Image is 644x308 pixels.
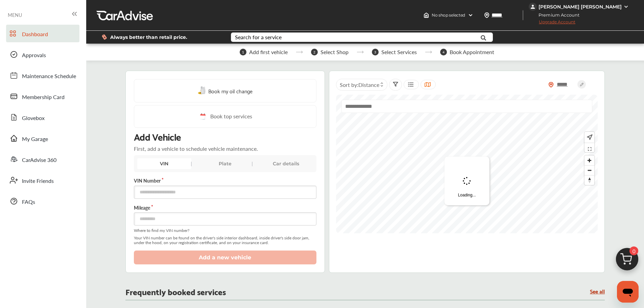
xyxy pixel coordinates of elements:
img: oil-change.e5047c97.svg [198,87,207,95]
a: My Garage [6,129,79,147]
a: FAQs [6,192,79,210]
iframe: Button to launch messaging window [617,281,639,303]
img: stepper-arrow.e24c07c6.svg [296,51,303,53]
span: Maintenance Schedule [22,72,76,81]
span: 3 [372,49,379,55]
span: Add first vehicle [249,49,288,55]
img: stepper-arrow.e24c07c6.svg [425,51,432,53]
img: jVpblrzwTbfkPYzPPzSLxeg0AAAAASUVORK5CYII= [529,3,537,11]
span: Book my oil change [208,86,253,95]
a: Invite Friends [6,171,79,189]
img: cal_icon.0803b883.svg [198,112,207,121]
img: recenter.ce011a49.svg [586,134,593,141]
a: Glovebox [6,109,79,126]
span: My Garage [22,135,48,144]
span: 4 [440,49,447,55]
a: See all [590,288,605,294]
a: Book my oil change [198,86,253,95]
div: Car details [259,158,313,169]
img: header-divider.bc55588e.svg [523,10,523,20]
span: Book top services [210,112,252,121]
img: header-home-logo.8d720a4f.svg [424,13,429,18]
span: CarAdvise 360 [22,156,56,165]
button: Zoom in [585,156,594,165]
p: Add Vehicle [134,131,181,142]
a: Membership Card [6,88,79,105]
p: Frequently booked services [125,288,226,294]
a: Maintenance Schedule [6,67,79,84]
span: 1 [240,49,246,55]
span: Membership Card [22,93,65,102]
span: 0 [629,246,638,255]
span: No shop selected [432,13,465,18]
img: cart_icon.3d0951e8.svg [611,245,643,277]
span: Upgrade Account [529,19,575,28]
img: dollor_label_vector.a70140d1.svg [102,34,107,40]
canvas: Map [336,95,598,233]
div: Plate [198,158,252,169]
span: Dashboard [22,30,48,39]
span: Glovebox [22,114,45,123]
a: Book top services [134,105,316,128]
button: Reset bearing to north [585,175,594,185]
img: location_vector.a44bc228.svg [484,13,490,18]
span: Premium Account [529,11,585,19]
span: Distance [358,81,379,89]
span: Where to find my VIN number? [134,228,316,233]
span: Always better than retail price. [110,35,187,40]
p: First, add a vehicle to schedule vehicle maintenance. [134,145,258,152]
a: Dashboard [6,25,79,42]
a: Approvals [6,46,79,63]
span: Your VIN number can be found on the driver's side interior dashboard, inside driver's side door j... [134,236,316,245]
button: Zoom out [585,165,594,175]
img: location_vector_orange.38f05af8.svg [548,82,554,88]
div: Loading... [445,157,490,205]
span: Sort by : [340,81,379,89]
div: [PERSON_NAME] [PERSON_NAME] [539,4,622,10]
img: WGsFRI8htEPBVLJbROoPRyZpYNWhNONpIPPETTm6eUC0GeLEiAAAAAElFTkSuQmCC [623,4,629,9]
span: Select Services [381,49,417,55]
span: 2 [311,49,318,55]
span: Reset bearing to north [585,175,594,185]
label: Mileage [134,204,316,211]
img: header-down-arrow.9dd2ce7d.svg [468,13,473,18]
span: Invite Friends [22,177,54,186]
span: FAQs [22,198,35,207]
span: Select Shop [320,49,349,55]
label: VIN Number [134,177,316,184]
span: Book Appointment [450,49,494,55]
div: VIN [137,158,191,169]
span: Approvals [22,51,46,60]
img: stepper-arrow.e24c07c6.svg [357,51,364,53]
a: CarAdvise 360 [6,150,79,168]
span: MENU [8,12,22,18]
div: Search for a service [235,34,282,40]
